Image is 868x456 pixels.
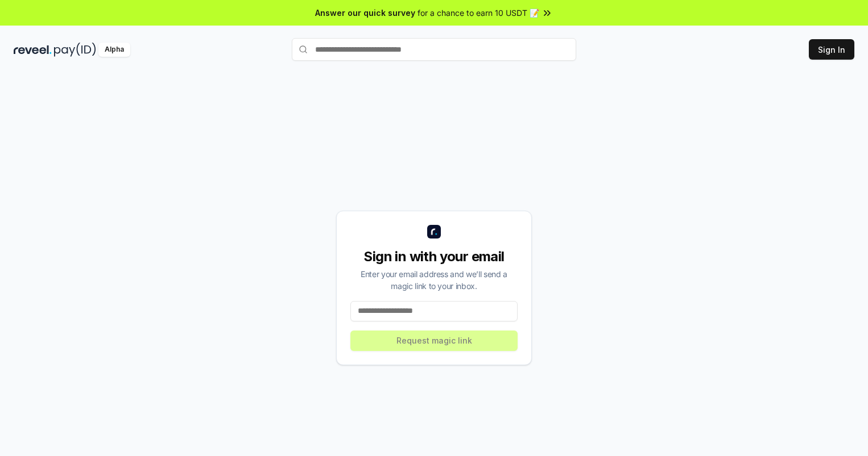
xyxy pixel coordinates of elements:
img: pay_id [54,43,96,57]
img: reveel_dark [14,43,52,57]
div: Sign in with your email [350,248,518,266]
div: Enter your email address and we’ll send a magic link to your inbox. [350,268,518,292]
button: Sign In [809,39,854,60]
img: logo_small [427,225,441,239]
span: Answer our quick survey [315,7,415,19]
div: Alpha [98,43,130,57]
span: for a chance to earn 10 USDT 📝 [418,7,539,19]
